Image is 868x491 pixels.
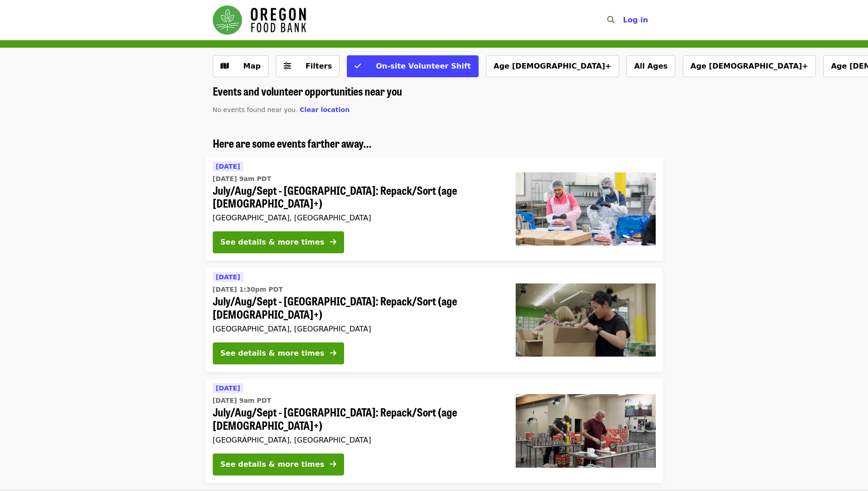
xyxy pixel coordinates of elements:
a: See details for "July/Aug/Sept - Portland: Repack/Sort (age 8+)" [205,268,663,372]
span: No events found near you. [213,106,298,113]
span: July/Aug/Sept - [GEOGRAPHIC_DATA]: Repack/Sort (age [DEMOGRAPHIC_DATA]+) [213,184,501,210]
span: Clear location [300,106,350,113]
button: See details & more times [213,342,344,364]
span: On-site Volunteer Shift [376,62,470,70]
i: map icon [221,62,229,70]
div: [GEOGRAPHIC_DATA], [GEOGRAPHIC_DATA] [213,436,501,444]
span: July/Aug/Sept - [GEOGRAPHIC_DATA]: Repack/Sort (age [DEMOGRAPHIC_DATA]+) [213,294,501,321]
span: Events and volunteer opportunities near you [213,83,402,99]
span: Here are some events farther away... [213,135,372,151]
i: sliders-h icon [284,62,291,70]
button: Age [DEMOGRAPHIC_DATA]+ [486,55,619,77]
img: July/Aug/Sept - Portland: Repack/Sort (age 8+) organized by Oregon Food Bank [516,283,656,357]
div: [GEOGRAPHIC_DATA], [GEOGRAPHIC_DATA] [213,213,501,222]
button: See details & more times [213,231,344,253]
span: [DATE] [216,163,240,170]
i: check icon [355,62,361,70]
span: Log in [623,16,648,24]
button: Log in [615,11,655,29]
i: arrow-right icon [330,238,336,246]
button: On-site Volunteer Shift [347,55,478,77]
button: See details & more times [213,454,344,475]
div: See details & more times [221,237,324,248]
span: [DATE] [216,384,240,392]
i: arrow-right icon [330,460,336,469]
div: See details & more times [221,348,324,359]
span: July/Aug/Sept - [GEOGRAPHIC_DATA]: Repack/Sort (age [DEMOGRAPHIC_DATA]+) [213,406,501,432]
i: arrow-right icon [330,349,336,358]
div: [GEOGRAPHIC_DATA], [GEOGRAPHIC_DATA] [213,325,501,333]
button: Filters (0 selected) [276,55,340,77]
time: [DATE] 1:30pm PDT [213,285,283,294]
span: Filters [306,62,332,70]
time: [DATE] 9am PDT [213,396,271,406]
a: See details for "July/Aug/Sept - Beaverton: Repack/Sort (age 10+)" [205,157,663,261]
span: [DATE] [216,273,240,281]
img: July/Aug/Sept - Beaverton: Repack/Sort (age 10+) organized by Oregon Food Bank [516,172,656,245]
i: search icon [607,16,615,24]
button: Show map view [213,55,269,77]
button: All Ages [626,55,675,77]
button: Age [DEMOGRAPHIC_DATA]+ [683,55,816,77]
button: Clear location [300,105,350,115]
time: [DATE] 9am PDT [213,174,271,184]
div: See details & more times [221,459,324,470]
input: Search [620,9,627,31]
img: Oregon Food Bank - Home [213,5,306,35]
span: Map [243,62,261,70]
a: See details for "July/Aug/Sept - Portland: Repack/Sort (age 16+)" [205,379,663,483]
img: July/Aug/Sept - Portland: Repack/Sort (age 16+) organized by Oregon Food Bank [516,394,656,467]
